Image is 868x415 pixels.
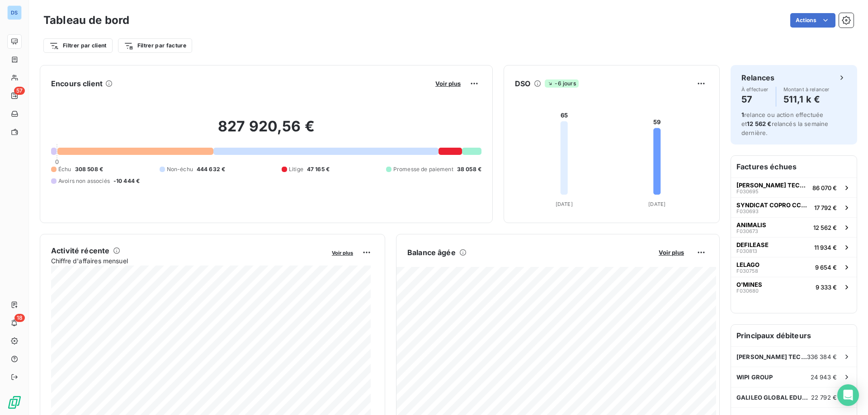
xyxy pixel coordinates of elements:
[736,353,807,360] span: [PERSON_NAME] TECHNOLOGY
[435,80,461,87] span: Voir plus
[329,248,356,256] button: Voir plus
[55,158,59,165] span: 0
[816,284,837,291] span: 9 333 €
[807,353,837,360] span: 336 384 €
[736,394,811,401] span: GALILEO GLOBAL EDUCATION FRANCE DEVELOPPEMENT 1
[648,201,665,207] tspan: [DATE]
[731,277,857,297] button: O'MINESF0306809 333 €
[741,92,769,107] h4: 57
[736,209,759,214] span: F030693
[814,244,837,251] span: 11 934 €
[407,247,456,258] h6: Balance âgée
[118,38,192,53] button: Filtrer par facture
[736,221,766,228] span: ANIMALIS
[736,248,757,254] span: F030813
[556,201,573,207] tspan: [DATE]
[14,314,25,322] span: 18
[332,250,353,256] span: Voir plus
[736,268,758,274] span: F030758
[731,177,857,197] button: [PERSON_NAME] TECHNOLOGYF03069586 070 €
[813,224,837,231] span: 12 562 €
[659,249,684,256] span: Voir plus
[736,182,809,189] span: [PERSON_NAME] TECHNOLOGY
[51,245,109,256] h6: Activité récente
[736,373,773,381] span: WIPI GROUP
[197,165,225,173] span: 444 632 €
[837,384,859,406] div: Open Intercom Messenger
[812,184,837,191] span: 86 070 €
[736,189,759,194] span: F030695
[783,92,830,107] h4: 511,1 k €
[814,204,837,211] span: 17 792 €
[731,257,857,277] button: LELAGOF0307589 654 €
[731,237,857,257] button: DEFILEASEF03081311 934 €
[736,241,769,248] span: DEFILEASE
[545,79,578,88] span: -6 jours
[736,261,759,268] span: LELAGO
[736,228,758,234] span: F030673
[51,117,481,145] h2: 827 920,56 €
[741,72,774,83] h6: Relances
[747,120,771,127] span: 12 562 €
[51,256,325,266] span: Chiffre d'affaires mensuel
[58,165,71,173] span: Échu
[289,165,303,173] span: Litige
[811,394,837,401] span: 22 792 €
[741,111,744,118] span: 1
[113,177,140,185] span: -10 444 €
[7,395,22,410] img: Logo LeanPay
[731,156,857,177] h6: Factures échues
[731,217,857,237] button: ANIMALISF03067312 562 €
[433,79,463,88] button: Voir plus
[790,13,835,28] button: Actions
[75,165,103,173] span: 308 508 €
[515,78,530,89] h6: DSO
[741,111,828,136] span: relance ou action effectuée et relancés la semaine dernière.
[43,38,113,53] button: Filtrer par client
[167,165,193,173] span: Non-échu
[393,165,453,173] span: Promesse de paiement
[14,87,25,95] span: 57
[736,288,759,294] span: F030680
[457,165,481,173] span: 38 058 €
[731,197,857,217] button: SYNDICAT COPRO CCR VELIZY 2F03069317 792 €
[656,248,687,256] button: Voir plus
[736,281,762,288] span: O'MINES
[43,12,129,28] h3: Tableau de bord
[51,78,103,89] h6: Encours client
[811,373,837,381] span: 24 943 €
[815,264,837,271] span: 9 654 €
[741,87,769,92] span: À effectuer
[731,325,857,346] h6: Principaux débiteurs
[7,5,22,20] div: DS
[58,177,110,185] span: Avoirs non associés
[736,201,811,209] span: SYNDICAT COPRO CCR VELIZY 2
[307,165,330,173] span: 47 165 €
[783,87,830,92] span: Montant à relancer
